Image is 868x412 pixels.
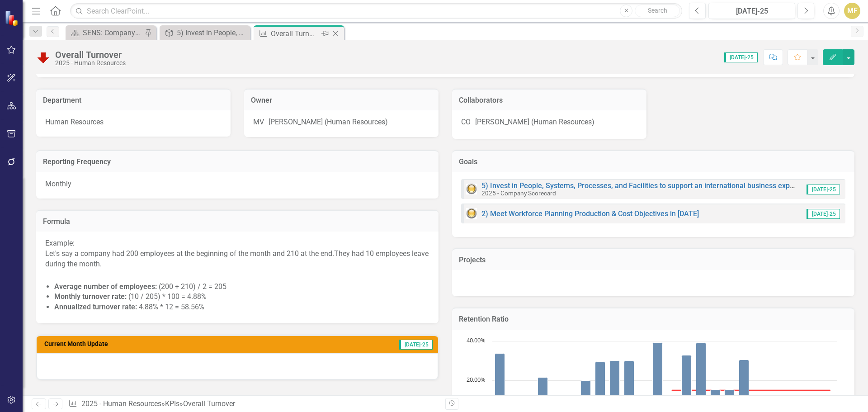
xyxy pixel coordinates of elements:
[70,3,682,19] input: Search ClearPoint...
[467,375,486,384] text: 20.00%
[45,249,429,268] span: They had 10 employees leave during the month.
[481,209,699,218] a: 2) Meet Workforce Planning Production & Cost Objectives in [DATE]
[54,303,137,311] strong: Annualized turnover rate:
[159,282,226,291] span: (200 + 210) / 2 = 205
[253,117,264,128] div: MV
[475,117,594,128] div: [PERSON_NAME] (Human Resources)
[724,52,758,62] span: [DATE]-25
[459,158,848,166] h3: Goals
[139,303,204,311] span: 4.88% * 12 = 58.56%
[183,399,235,408] div: Overall Turnover
[162,27,248,38] a: 5) Invest in People, Systems, Processes, and Facilities to support an international business expe...
[55,50,126,60] div: Overall Turnover
[45,118,104,126] span: Human Resources
[712,6,792,17] div: [DATE]-25
[459,256,848,264] h3: Projects
[43,96,224,104] h3: Department
[459,96,640,104] h3: Collaborators
[54,292,127,301] strong: Monthly turnover rate:
[83,27,142,38] div: SENS: Company Scorecard
[43,158,432,166] h3: Reporting Frequency
[844,3,860,19] button: MF
[36,172,439,199] div: Monthly
[5,10,20,26] img: ClearPoint Strategy
[466,208,477,219] img: Yellow: At Risk/Needs Attention
[807,185,840,194] span: [DATE]-25
[44,341,297,347] h3: Current Month Update
[481,189,556,197] small: 2025 - Company Scorecard
[81,399,161,408] a: 2025 - Human Resources
[459,315,848,323] h3: Retention Ratio
[807,209,840,219] span: [DATE]-25
[43,218,432,226] h3: Formula
[54,282,157,291] strong: Average number of employees:
[68,399,439,409] div: » »
[269,117,388,128] div: [PERSON_NAME] (Human Resources)
[708,3,795,19] button: [DATE]-25
[177,27,248,38] div: 5) Invest in People, Systems, Processes, and Facilities to support an international business expe...
[165,399,179,408] a: KPIs
[466,184,477,194] img: Yellow: At Risk/Needs Attention
[399,340,433,350] span: [DATE]-25
[68,27,142,38] a: SENS: Company Scorecard
[45,270,429,280] div: View related links
[271,28,319,39] div: Overall Turnover
[128,292,207,301] span: (10 / 205) * 100 = 4.88%
[36,50,51,65] img: Below Target
[45,249,334,258] span: Let's say a company had 200 employees at the beginning of the month and 210 at the end.
[461,117,471,128] div: CO
[251,96,432,104] h3: Owner
[648,7,667,14] span: Search
[45,239,75,247] span: Example:
[635,5,680,17] button: Search
[467,336,486,344] text: 40.00%
[55,60,126,66] div: 2025 - Human Resources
